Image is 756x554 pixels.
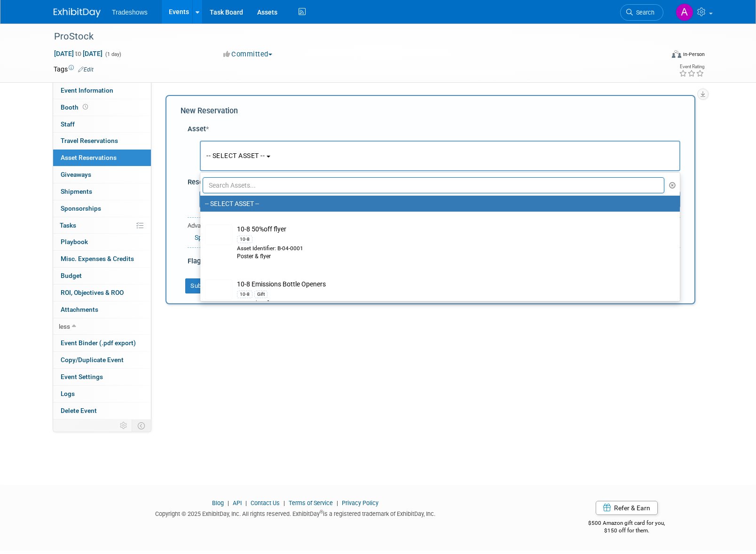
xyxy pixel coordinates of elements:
[254,291,268,298] div: Gift
[53,403,151,419] a: Delete Event
[596,501,658,515] a: Refer & Earn
[237,300,661,308] div: Asset Identifier: B-05-0003
[185,278,216,293] button: Submit
[61,356,124,364] span: Copy/Duplicate Event
[61,255,134,262] span: Misc. Expenses & Credits
[53,285,151,301] a: ROI, Objectives & ROO
[237,245,661,253] div: Asset Identifier: B-04-0001
[53,82,151,99] a: Event Information
[53,166,151,183] a: Giveaways
[679,64,704,69] div: Event Rating
[212,499,224,507] a: Blog
[220,49,276,59] button: Committed
[334,499,340,507] span: |
[53,234,151,250] a: Playbook
[203,177,664,193] input: Search Assets...
[200,141,680,171] button: -- SELECT ASSET --
[181,106,238,115] span: New Reservation
[53,369,151,385] a: Event Settings
[53,183,151,200] a: Shipments
[53,133,151,149] a: Travel Reservations
[243,499,249,507] span: |
[551,527,703,535] div: $150 off for them.
[320,509,323,514] sup: ®
[188,124,680,134] div: Asset
[205,198,670,210] label: -- SELECT ASSET --
[60,222,76,229] span: Tasks
[53,217,151,234] a: Tasks
[251,499,280,507] a: Contact Us
[54,8,101,17] img: ExhibitDay
[53,352,151,368] a: Copy/Duplicate Event
[54,64,94,74] td: Tags
[61,154,117,161] span: Asset Reservations
[232,279,661,316] td: 10-8 Emissions Bottle Openers
[81,103,90,111] span: Booth not reserved yet
[61,238,88,245] span: Playbook
[225,499,231,507] span: |
[51,28,649,45] div: ProStock
[132,419,151,432] td: Toggle Event Tabs
[237,236,252,243] div: 10-8
[233,499,242,507] a: API
[53,116,151,133] a: Staff
[61,103,90,111] span: Booth
[620,4,663,21] a: Search
[61,407,97,414] span: Delete Event
[237,253,661,261] div: Poster & flyer
[61,390,75,397] span: Logs
[195,234,299,241] a: Specify Shipping Logistics Category
[53,99,151,116] a: Booth
[104,51,121,57] span: (1 day)
[551,513,703,535] div: $500 Amazon gift card for you,
[53,318,151,335] a: less
[61,137,118,144] span: Travel Reservations
[61,171,91,178] span: Giveaways
[53,200,151,217] a: Sponsorships
[232,224,661,261] td: 10-8 50%off flyer
[281,499,287,507] span: |
[54,507,537,518] div: Copyright © 2025 ExhibitDay, Inc. All rights reserved. ExhibitDay is a registered trademark of Ex...
[53,150,151,166] a: Asset Reservations
[54,49,103,58] span: [DATE] [DATE]
[683,51,705,58] div: In-Person
[53,251,151,267] a: Misc. Expenses & Credits
[608,49,705,63] div: Event Format
[61,339,136,347] span: Event Binder (.pdf export)
[53,301,151,318] a: Attachments
[112,8,148,16] span: Tradeshows
[61,188,92,195] span: Shipments
[676,3,693,21] img: Asif Husnain
[61,205,101,212] span: Sponsorships
[672,50,681,58] img: Format-Inperson.png
[61,87,113,94] span: Event Information
[61,306,98,313] span: Attachments
[342,499,378,507] a: Privacy Policy
[78,66,94,73] a: Edit
[74,50,83,57] span: to
[59,323,70,330] span: less
[53,386,151,402] a: Logs
[188,177,680,187] div: Reservation Notes
[61,373,103,380] span: Event Settings
[237,291,252,298] div: 10-8
[188,222,680,230] div: Advanced Options
[206,152,265,159] span: -- SELECT ASSET --
[289,499,333,507] a: Terms of Service
[633,9,654,16] span: Search
[53,335,151,351] a: Event Binder (.pdf export)
[61,272,82,279] span: Budget
[53,268,151,284] a: Budget
[61,289,124,296] span: ROI, Objectives & ROO
[116,419,132,432] td: Personalize Event Tab Strip
[188,257,203,265] span: Flag:
[61,120,75,128] span: Staff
